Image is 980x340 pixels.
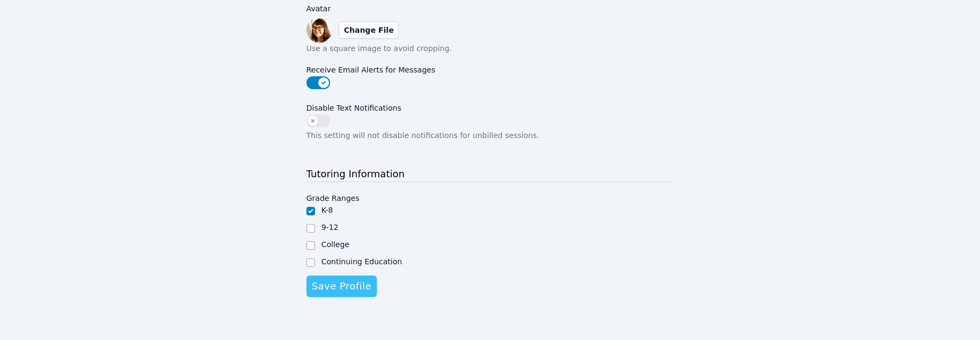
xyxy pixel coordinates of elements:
label: Change File [339,21,399,39]
label: Avatar [306,2,674,15]
label: Continuing Education [321,257,402,266]
p: Use a square image to avoid cropping. [306,43,674,54]
legend: Grade Ranges [306,189,360,205]
label: Disable Text Notifications [306,98,674,114]
p: This setting will not disable notifications for unbilled sessions. [306,130,674,141]
label: 9-12 [321,223,339,232]
label: College [321,240,349,249]
label: Receive Email Alerts for Messages [306,60,674,76]
img: preview [306,17,332,43]
label: K-8 [321,206,333,214]
button: Save Profile [306,276,377,297]
h3: Tutoring Information [306,167,674,182]
span: Save Profile [312,279,371,294]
